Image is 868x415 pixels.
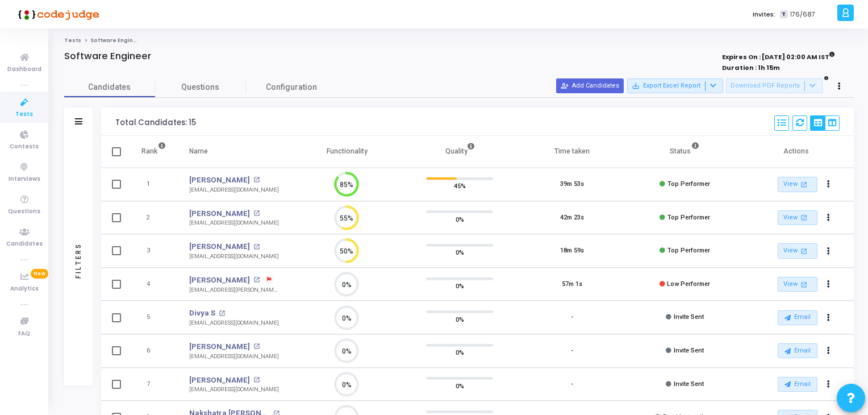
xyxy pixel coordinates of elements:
span: Analytics [10,284,39,294]
span: Invite Sent [674,313,704,321]
button: Actions [820,376,836,392]
span: Candidates [6,239,43,249]
td: 1 [130,168,178,201]
span: 0% [456,280,464,292]
mat-icon: open_in_new [799,280,809,289]
td: 7 [130,368,178,401]
div: [EMAIL_ADDRESS][DOMAIN_NAME] [189,385,279,394]
a: [PERSON_NAME] [189,341,250,352]
span: Contests [10,142,39,152]
th: Functionality [291,136,403,168]
a: View [778,243,817,259]
span: Candidates [64,81,155,93]
div: 18m 59s [560,246,584,256]
td: 5 [130,301,178,334]
button: Export Excel Report [627,78,723,93]
div: Filters [73,198,84,323]
span: 0% [456,380,464,391]
mat-icon: open_in_new [253,177,260,183]
a: [PERSON_NAME] [189,175,250,186]
span: Top Performer [667,247,710,254]
td: 2 [130,201,178,235]
div: - [571,346,573,356]
div: [EMAIL_ADDRESS][DOMAIN_NAME] [189,252,279,261]
span: Invite Sent [674,380,704,388]
div: Name [189,145,208,157]
button: Actions [820,276,836,292]
mat-icon: open_in_new [253,343,260,350]
span: Configuration [266,81,317,93]
span: T [780,10,787,19]
a: View [778,177,817,192]
mat-icon: person_add_alt [561,82,569,90]
mat-icon: open_in_new [253,244,260,250]
mat-icon: open_in_new [799,246,809,256]
span: Dashboard [7,65,41,74]
mat-icon: open_in_new [799,213,809,222]
a: [PERSON_NAME] [189,241,250,252]
span: Tests [15,110,33,119]
a: Tests [64,37,81,44]
td: 4 [130,268,178,301]
div: Time taken [554,145,590,157]
span: 0% [456,247,464,258]
span: 0% [456,313,464,325]
td: 6 [130,334,178,368]
mat-icon: open_in_new [799,180,809,189]
mat-icon: save_alt [632,82,640,90]
mat-icon: open_in_new [253,210,260,217]
span: 45% [454,180,466,192]
span: Low Performer [667,280,710,288]
button: Email [778,377,817,392]
span: Software Engineer [90,37,143,44]
div: 39m 53s [560,180,584,189]
button: Actions [820,210,836,226]
strong: Expires On : [DATE] 02:00 AM IST [722,49,835,62]
a: [PERSON_NAME] [189,275,250,286]
span: Interviews [9,175,40,184]
nav: breadcrumb [64,37,854,44]
th: Actions [741,136,854,168]
span: Top Performer [667,180,710,188]
button: Email [778,343,817,358]
div: [EMAIL_ADDRESS][DOMAIN_NAME] [189,352,279,361]
div: [EMAIL_ADDRESS][DOMAIN_NAME] [189,319,279,327]
th: Status [629,136,741,168]
span: 0% [456,347,464,358]
mat-icon: open_in_new [253,277,260,283]
button: Actions [820,243,836,259]
td: 3 [130,234,178,268]
h4: Software Engineer [64,51,151,62]
div: - [571,313,573,322]
mat-icon: open_in_new [219,310,225,317]
a: [PERSON_NAME] [189,208,250,219]
div: - [571,380,573,389]
div: View Options [810,115,840,131]
strong: Duration : 1h 15m [722,63,780,72]
button: Email [778,310,817,325]
a: Divya S [189,308,215,319]
div: 57m 1s [562,280,582,289]
img: logo [14,3,99,26]
div: [EMAIL_ADDRESS][DOMAIN_NAME] [189,219,279,227]
span: FAQ [18,329,30,339]
span: Top Performer [667,214,710,221]
a: View [778,277,817,292]
button: Actions [820,310,836,326]
th: Rank [130,136,178,168]
button: Add Candidates [556,78,624,93]
button: Download PDF Reports [726,78,823,93]
a: View [778,210,817,226]
div: [EMAIL_ADDRESS][DOMAIN_NAME] [189,186,279,194]
th: Quality [403,136,516,168]
div: [EMAIL_ADDRESS][PERSON_NAME][DOMAIN_NAME] [189,286,279,294]
mat-icon: open_in_new [253,377,260,383]
span: New [31,269,48,279]
span: Invite Sent [674,347,704,354]
div: Total Candidates: 15 [115,118,196,127]
div: 42m 23s [560,213,584,223]
button: Actions [820,177,836,193]
label: Invites: [753,10,775,19]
